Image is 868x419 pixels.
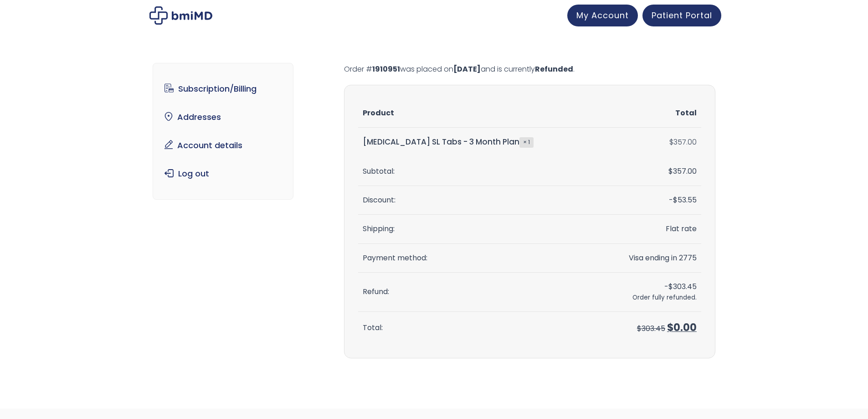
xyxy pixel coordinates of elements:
[358,128,598,157] td: [MEDICAL_DATA] SL Tabs - 3 Month Plan
[637,323,665,334] del: $303.45
[358,99,598,128] th: Product
[667,321,673,335] span: $
[358,186,598,215] th: Discount:
[598,244,701,273] td: Visa ending in 2775
[372,64,400,74] mark: 1910951
[358,273,598,312] th: Refund:
[344,63,715,76] p: Order # was placed on and is currently .
[652,10,712,21] span: Patient Portal
[668,166,697,176] span: 357.00
[668,281,673,292] span: $
[358,244,598,273] th: Payment method:
[598,186,701,215] td: -
[567,5,638,26] a: My Account
[598,99,701,128] th: Total
[642,5,721,26] a: Patient Portal
[632,293,697,302] small: Order fully refunded.
[160,108,286,127] a: Addresses
[358,312,598,344] th: Total:
[160,79,286,98] a: Subscription/Billing
[673,195,678,205] span: $
[358,157,598,186] th: Subtotal:
[664,281,697,292] span: - 303.45
[160,164,286,183] a: Log out
[576,10,629,21] span: My Account
[160,136,286,155] a: Account details
[669,137,697,147] bdi: 357.00
[149,6,212,25] img: My account
[519,137,534,147] strong: × 1
[453,64,481,74] mark: [DATE]
[669,137,673,147] span: $
[153,63,293,200] nav: Account pages
[673,195,697,205] span: 53.55
[668,166,673,176] span: $
[598,215,701,243] td: Flat rate
[535,64,573,74] mark: Refunded
[667,321,697,335] span: 0.00
[358,215,598,243] th: Shipping:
